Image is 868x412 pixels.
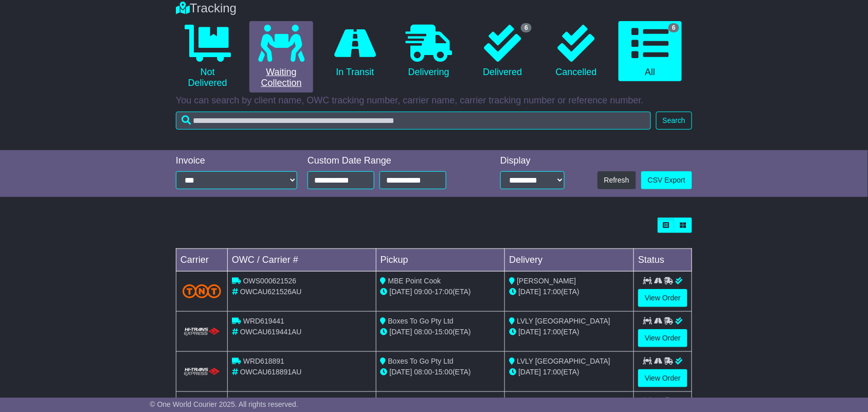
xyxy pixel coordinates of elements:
[668,23,679,32] span: 6
[598,171,636,189] button: Refresh
[308,155,473,167] div: Custom Date Range
[471,21,534,82] a: 6 Delivered
[388,277,441,285] span: MBE Point Cook
[150,400,298,408] span: © One World Courier 2025. All rights reserved.
[634,249,692,272] td: Status
[323,21,387,82] a: In Transit
[390,288,412,296] span: [DATE]
[638,329,688,347] a: View Order
[381,327,501,337] div: - (ETA)
[435,368,453,376] span: 15:00
[518,368,541,376] span: [DATE]
[414,368,432,376] span: 08:00
[176,155,297,167] div: Invoice
[397,21,460,82] a: Delivering
[435,328,453,336] span: 15:00
[183,367,221,377] img: HiTrans.png
[171,1,697,16] div: Tracking
[656,112,692,130] button: Search
[517,277,576,285] span: [PERSON_NAME]
[543,288,561,296] span: 17:00
[619,21,682,82] a: 6 All
[176,21,239,93] a: Not Delivered
[390,368,412,376] span: [DATE]
[521,23,532,32] span: 6
[545,21,608,82] a: Cancelled
[183,284,221,298] img: TNT_Domestic.png
[505,249,634,272] td: Delivery
[641,171,692,189] a: CSV Export
[509,367,629,378] div: (ETA)
[518,328,541,336] span: [DATE]
[638,289,688,307] a: View Order
[509,327,629,337] div: (ETA)
[249,21,313,93] a: Waiting Collection
[638,369,688,387] a: View Order
[500,155,565,167] div: Display
[243,317,284,325] span: WRD619441
[390,328,412,336] span: [DATE]
[183,327,221,337] img: HiTrans.png
[243,277,297,285] span: OWS000621526
[414,288,432,296] span: 09:00
[543,368,561,376] span: 17:00
[176,95,692,106] p: You can search by client name, OWC tracking number, carrier name, carrier tracking number or refe...
[228,249,376,272] td: OWC / Carrier #
[388,357,454,365] span: Boxes To Go Pty Ltd
[381,367,501,378] div: - (ETA)
[240,368,302,376] span: OWCAU618891AU
[376,249,505,272] td: Pickup
[518,288,541,296] span: [DATE]
[414,328,432,336] span: 08:00
[240,288,302,296] span: OWCAU621526AU
[388,317,454,325] span: Boxes To Go Pty Ltd
[243,357,284,365] span: WRD618891
[381,286,501,297] div: - (ETA)
[176,249,228,272] td: Carrier
[509,286,629,297] div: (ETA)
[435,288,453,296] span: 17:00
[517,357,610,365] span: LVLY [GEOGRAPHIC_DATA]
[543,328,561,336] span: 17:00
[517,317,610,325] span: LVLY [GEOGRAPHIC_DATA]
[240,328,302,336] span: OWCAU619441AU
